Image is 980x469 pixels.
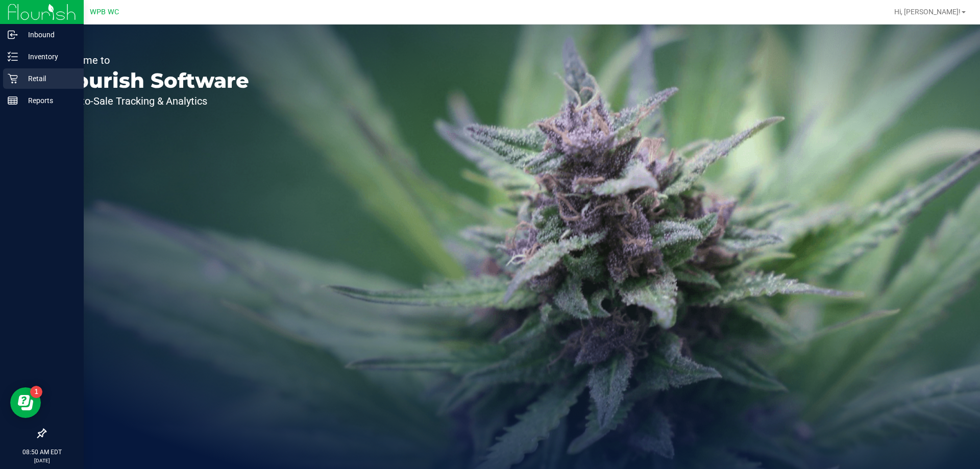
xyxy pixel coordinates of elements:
[90,8,119,16] span: WPB WC
[8,73,18,84] inline-svg: Retail
[18,29,79,41] p: Inbound
[18,94,79,107] p: Reports
[18,51,79,63] p: Inventory
[894,8,961,16] span: Hi, [PERSON_NAME]!
[55,55,249,65] p: Welcome to
[8,30,18,40] inline-svg: Inbound
[30,386,42,398] iframe: Resource center unread badge
[18,72,79,85] p: Retail
[5,448,79,457] p: 08:50 AM EDT
[8,95,18,106] inline-svg: Reports
[55,70,249,91] p: Flourish Software
[8,52,18,62] inline-svg: Inventory
[55,96,249,106] p: Seed-to-Sale Tracking & Analytics
[5,457,79,464] p: [DATE]
[10,387,41,418] iframe: Resource center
